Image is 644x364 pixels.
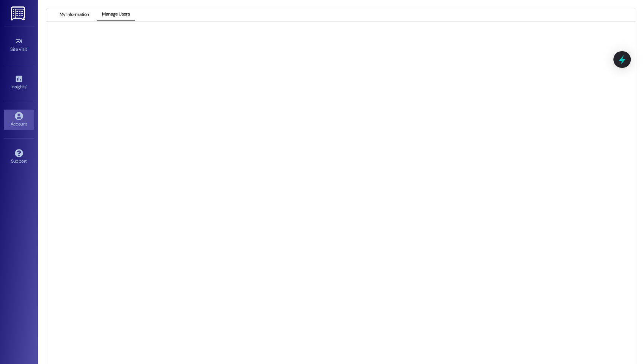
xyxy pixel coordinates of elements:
button: My Information [54,8,94,21]
iframe: retool [62,37,634,357]
a: Support [4,147,34,167]
a: Account [4,110,34,130]
span: • [26,83,27,88]
img: ResiDesk Logo [11,6,27,20]
button: Manage Users [97,8,135,21]
a: Site Visit • [4,35,34,55]
span: • [27,45,28,51]
a: Insights • [4,72,34,93]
